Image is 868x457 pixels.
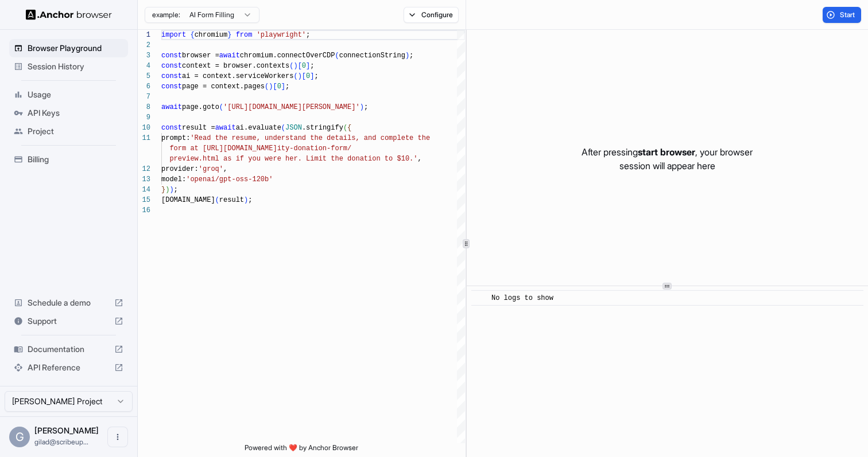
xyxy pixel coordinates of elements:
span: lete the [397,134,430,142]
span: start browser [638,146,695,158]
span: Session History [28,61,123,72]
div: Schedule a demo [9,294,128,312]
span: import [161,31,186,39]
span: [ [273,83,277,91]
span: [DOMAIN_NAME] [161,196,215,204]
span: const [161,124,182,132]
div: 1 [138,30,150,40]
span: 0 [306,72,310,80]
span: await [215,124,236,132]
span: ; [409,52,413,60]
span: const [161,62,182,70]
span: ai = context.serviceWorkers [182,72,293,80]
span: Project [28,126,123,137]
span: ) [169,186,173,194]
span: await [161,103,182,111]
span: connectionString [339,52,405,60]
span: const [161,72,182,80]
div: Support [9,312,128,330]
span: 'groq' [199,165,223,173]
span: ; [248,196,252,204]
span: { [190,31,194,39]
span: prompt: [161,134,190,142]
span: 0 [302,62,306,70]
span: await [219,52,240,60]
div: 11 [138,133,150,143]
div: 14 [138,185,150,195]
div: Usage [9,85,128,104]
div: 4 [138,61,150,71]
div: 2 [138,40,150,50]
span: ( [281,124,285,132]
span: { [347,124,351,132]
span: preview.html as if you were her. Limit the donatio [169,155,376,163]
div: Billing [9,150,128,169]
span: ( [289,62,293,70]
span: provider: [161,165,199,173]
div: Documentation [9,340,128,358]
span: ity-donation-form/ [277,144,352,153]
span: result = [182,124,215,132]
span: ​ [477,292,483,304]
span: ( [265,83,269,91]
span: ( [343,124,347,132]
div: Session History [9,57,128,76]
span: chromium [195,31,228,39]
div: 15 [138,195,150,205]
span: ) [244,196,248,204]
div: API Keys [9,104,128,122]
p: After pressing , your browser session will appear here [582,145,753,173]
button: Configure [404,7,459,23]
span: ) [165,186,169,194]
span: ; [314,72,318,80]
span: 0 [277,83,281,91]
span: ( [335,52,339,60]
span: ( [215,196,219,204]
span: Documentation [28,343,110,355]
span: } [227,31,231,39]
span: const [161,52,182,60]
span: ; [285,83,289,91]
div: API Reference [9,358,128,377]
span: ] [310,72,314,80]
button: Open menu [107,427,128,447]
span: ; [174,186,178,194]
span: model: [161,175,186,183]
span: , [417,155,421,163]
span: ] [281,83,285,91]
span: , [223,165,227,173]
span: ( [293,72,297,80]
span: Support [28,315,110,327]
span: ] [306,62,310,70]
span: API Reference [28,362,110,373]
div: 5 [138,71,150,81]
span: '[URL][DOMAIN_NAME][PERSON_NAME]' [223,103,360,111]
span: context = browser.contexts [182,62,289,70]
span: 'openai/gpt-oss-120b' [186,175,273,183]
div: Browser Playground [9,39,128,57]
span: Start [840,10,856,19]
div: 7 [138,92,150,102]
span: Powered with ❤️ by Anchor Browser [245,443,358,457]
span: ) [269,83,273,91]
span: ( [219,103,223,111]
div: 9 [138,112,150,123]
span: ) [405,52,409,60]
span: ; [364,103,368,111]
div: 16 [138,205,150,216]
img: Anchor Logo [26,9,112,20]
button: Start [823,7,861,23]
div: G [9,427,30,447]
span: page.goto [182,103,219,111]
span: ; [310,62,314,70]
span: 'playwright' [257,31,306,39]
div: 13 [138,174,150,185]
span: gilad@scribeup.io [34,438,88,446]
span: .stringify [302,124,343,132]
span: Usage [28,89,123,100]
span: 'Read the resume, understand the details, and comp [190,134,397,142]
span: const [161,83,182,91]
span: Schedule a demo [28,297,110,308]
div: 3 [138,50,150,61]
span: ai.evaluate [236,124,281,132]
